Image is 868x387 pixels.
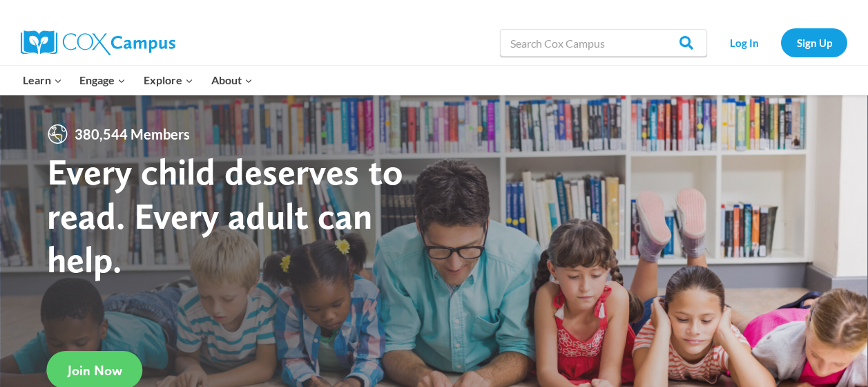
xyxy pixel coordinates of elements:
nav: Secondary Navigation [714,28,847,57]
span: Engage [79,71,126,89]
a: Sign Up [781,28,847,57]
a: Log In [714,28,774,57]
span: Join Now [68,362,122,379]
strong: Every child deserves to read. Every adult can help. [47,149,403,281]
span: 380,544 Members [69,123,195,145]
span: About [211,71,253,89]
nav: Primary Navigation [14,66,261,95]
img: Cox Campus [21,30,175,55]
span: Learn [23,71,62,89]
input: Search Cox Campus [500,29,707,57]
span: Explore [144,71,193,89]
